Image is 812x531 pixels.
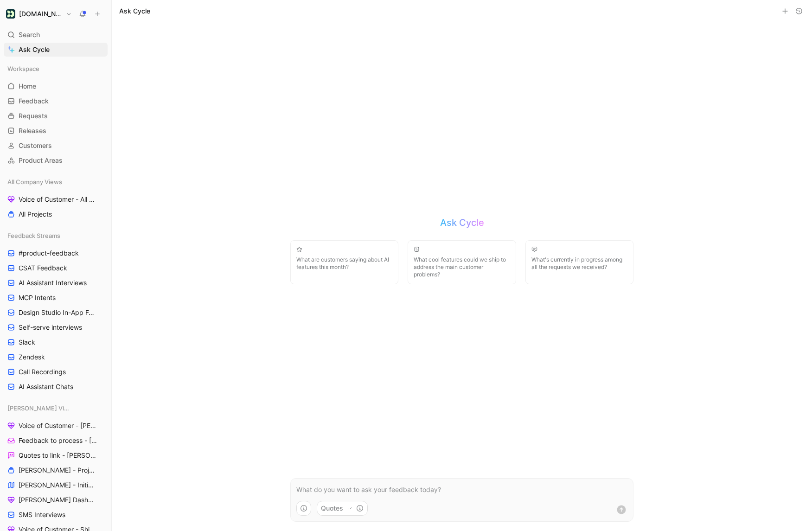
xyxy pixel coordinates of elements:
[19,367,66,377] span: Call Recordings
[19,96,49,106] span: Feedback
[4,175,108,189] div: All Company Views
[4,306,108,320] a: Design Studio In-App Feedback
[19,495,96,505] span: [PERSON_NAME] Dashboard
[4,43,108,57] a: Ask Cycle
[317,501,368,516] button: Quotes
[19,451,96,460] span: Quotes to link - [PERSON_NAME]
[525,240,633,285] button: What's currently in progress among all the requests we received?
[440,216,484,229] h2: Ask Cycle
[4,229,108,243] div: Feedback Streams
[19,466,96,475] span: [PERSON_NAME] - Projects
[4,229,108,394] div: Feedback Streams#product-feedbackCSAT FeedbackAI Assistant InterviewsMCP IntentsDesign Studio In-...
[19,156,63,165] span: Product Areas
[408,240,516,285] button: What cool features could we ship to address the main customer problems?
[19,278,87,288] span: AI Assistant Interviews
[6,9,15,19] img: Customer.io
[19,510,65,519] span: SMS Interviews
[4,7,74,20] button: Customer.io[DOMAIN_NAME]
[4,380,108,394] a: AI Assistant Chats
[531,256,627,271] span: What's currently in progress among all the requests we received?
[4,448,108,462] a: Quotes to link - [PERSON_NAME]
[19,338,35,347] span: Slack
[4,192,108,206] a: Voice of Customer - All Areas
[296,256,392,271] span: What are customers saying about AI features this month?
[4,291,108,305] a: MCP Intents
[19,308,96,317] span: Design Studio In-App Feedback
[4,350,108,364] a: Zendesk
[4,335,108,349] a: Slack
[7,403,70,413] span: [PERSON_NAME] Views
[4,94,108,108] a: Feedback
[4,175,108,221] div: All Company ViewsVoice of Customer - All AreasAll Projects
[19,421,97,430] span: Voice of Customer - [PERSON_NAME]
[4,139,108,153] a: Customers
[19,436,98,445] span: Feedback to process - [PERSON_NAME]
[4,62,108,76] div: Workspace
[4,79,108,93] a: Home
[4,124,108,138] a: Releases
[4,463,108,477] a: [PERSON_NAME] - Projects
[19,82,36,91] span: Home
[19,126,46,135] span: Releases
[4,207,108,221] a: All Projects
[4,365,108,379] a: Call Recordings
[7,177,62,186] span: All Company Views
[4,28,108,42] div: Search
[19,480,96,490] span: [PERSON_NAME] - Initiatives
[414,256,510,278] span: What cool features could we ship to address the main customer problems?
[4,493,108,507] a: [PERSON_NAME] Dashboard
[4,508,108,522] a: SMS Interviews
[19,323,82,332] span: Self-serve interviews
[19,10,62,18] h1: [DOMAIN_NAME]
[4,419,108,433] a: Voice of Customer - [PERSON_NAME]
[290,240,398,285] button: What are customers saying about AI features this month?
[4,478,108,492] a: [PERSON_NAME] - Initiatives
[19,293,56,302] span: MCP Intents
[19,29,40,40] span: Search
[119,6,150,16] h1: Ask Cycle
[19,195,96,204] span: Voice of Customer - All Areas
[4,276,108,290] a: AI Assistant Interviews
[19,210,52,219] span: All Projects
[4,109,108,123] a: Requests
[19,382,73,391] span: AI Assistant Chats
[4,401,108,415] div: [PERSON_NAME] Views
[4,246,108,260] a: #product-feedback
[19,141,52,150] span: Customers
[19,249,79,258] span: #product-feedback
[19,263,67,273] span: CSAT Feedback
[4,320,108,334] a: Self-serve interviews
[19,111,48,121] span: Requests
[4,434,108,448] a: Feedback to process - [PERSON_NAME]
[4,154,108,167] a: Product Areas
[19,352,45,362] span: Zendesk
[7,231,60,240] span: Feedback Streams
[19,44,50,55] span: Ask Cycle
[7,64,39,73] span: Workspace
[4,261,108,275] a: CSAT Feedback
